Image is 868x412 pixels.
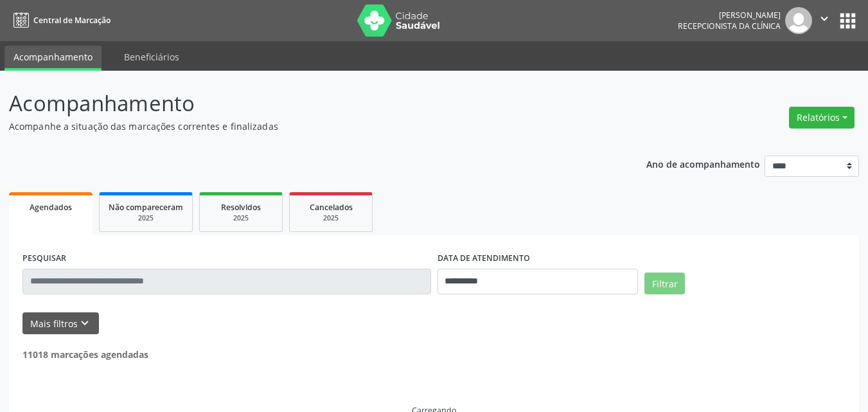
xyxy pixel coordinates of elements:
[9,10,111,31] a: Central de Marcação
[109,202,183,213] span: Não compareceram
[837,10,859,32] button: apps
[678,21,781,31] span: Recepcionista da clínica
[678,10,781,21] div: [PERSON_NAME]
[310,202,353,213] span: Cancelados
[22,348,148,361] strong: 11018 marcações agendadas
[817,12,831,26] i: 
[109,213,183,223] div: 2025
[299,213,363,223] div: 2025
[644,273,685,294] button: Filtrar
[209,213,273,223] div: 2025
[9,87,604,120] p: Acompanhamento
[789,107,855,129] button: Relatórios
[646,156,760,172] p: Ano de acompanhamento
[438,249,530,269] label: DATA DE ATENDIMENTO
[812,7,837,34] button: 
[22,312,99,335] button: Mais filtroskeyboard_arrow_down
[785,7,812,34] img: img
[4,46,102,71] a: Acompanhamento
[115,46,188,68] a: Beneficiários
[221,202,261,213] span: Resolvidos
[22,249,66,269] label: PESQUISAR
[78,316,92,330] i: keyboard_arrow_down
[30,202,72,213] span: Agendados
[33,15,111,26] span: Central de Marcação
[9,120,604,133] p: Acompanhe a situação das marcações correntes e finalizadas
